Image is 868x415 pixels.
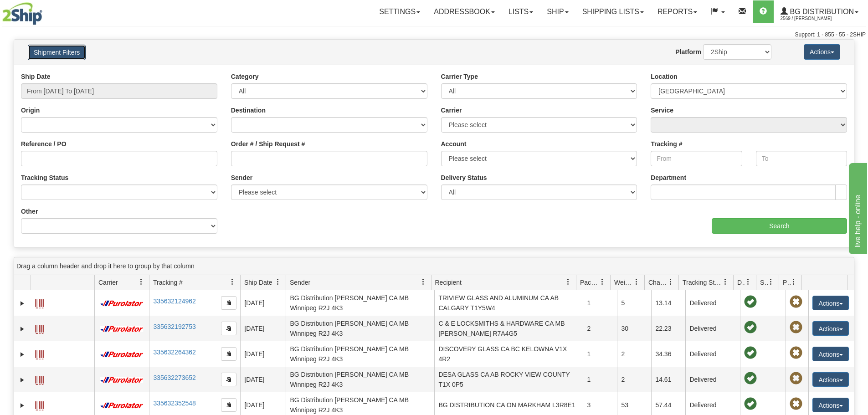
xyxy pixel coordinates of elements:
[221,398,236,412] button: Copy to clipboard
[595,274,610,290] a: Packages filter column settings
[244,278,272,287] span: Ship Date
[744,321,757,334] span: On time
[221,296,236,310] button: Copy to clipboard
[763,274,779,290] a: Shipment Issues filter column settings
[788,8,854,15] span: BG Distribution
[441,139,467,149] label: Account
[2,2,42,25] img: logo2569.jpg
[416,274,431,290] a: Sender filter column settings
[617,316,651,341] td: 30
[18,375,27,384] a: Expand
[98,300,145,307] img: 11 - Purolator
[718,274,733,290] a: Tracking Status filter column settings
[648,278,668,287] span: Charge
[847,161,867,254] iframe: chat widget
[744,296,757,308] span: On time
[783,278,791,287] span: Pickup Status
[744,347,757,359] span: On time
[286,290,434,316] td: BG Distribution [PERSON_NAME] CA MB Winnipeg R2J 4K3
[18,299,27,308] a: Expand
[560,274,576,290] a: Recipient filter column settings
[153,297,195,305] a: 335632124962
[21,72,51,81] label: Ship Date
[786,274,801,290] a: Pickup Status filter column settings
[231,139,305,149] label: Order # / Ship Request #
[98,402,145,409] img: 11 - Purolator
[427,0,502,23] a: Addressbook
[651,72,677,81] label: Location
[221,347,236,361] button: Copy to clipboard
[290,278,310,287] span: Sender
[98,351,145,358] img: 11 - Purolator
[790,372,802,385] span: Pickup Not Assigned
[685,290,740,316] td: Delivered
[18,350,27,359] a: Expand
[617,290,651,316] td: 5
[685,316,740,341] td: Delivered
[35,372,44,386] a: Label
[14,257,854,275] div: grid grouping header
[240,367,286,392] td: [DATE]
[756,151,847,166] input: To
[617,367,651,392] td: 2
[286,341,434,367] td: BG Distribution [PERSON_NAME] CA MB Winnipeg R2J 4K3
[35,346,44,361] a: Label
[617,341,651,367] td: 2
[812,372,849,387] button: Actions
[434,341,583,367] td: DISCOVERY GLASS CA BC KELOWNA V1X 4R2
[744,398,757,410] span: On time
[434,367,583,392] td: DESA GLASS CA AB ROCKY VIEW COUNTY T1X 0P5
[153,400,195,407] a: 335632352548
[663,274,678,290] a: Charge filter column settings
[270,274,286,290] a: Ship Date filter column settings
[221,373,236,386] button: Copy to clipboard
[790,398,802,410] span: Pickup Not Assigned
[651,290,685,316] td: 13.14
[651,0,704,23] a: Reports
[35,295,44,310] a: Label
[231,106,266,115] label: Destination
[651,173,686,182] label: Department
[812,321,849,336] button: Actions
[502,0,540,23] a: Lists
[434,290,583,316] td: TRIVIEW GLASS AND ALUMINUM CA AB CALGARY T1Y5W4
[18,401,27,410] a: Expand
[790,296,802,308] span: Pickup Not Assigned
[683,278,722,287] span: Tracking Status
[98,377,145,384] img: 11 - Purolator
[540,0,575,23] a: Ship
[134,274,149,290] a: Carrier filter column settings
[221,322,236,335] button: Copy to clipboard
[441,173,487,182] label: Delivery Status
[28,45,86,60] button: Shipment Filters
[98,278,118,287] span: Carrier
[153,323,195,330] a: 335632192753
[21,173,68,182] label: Tracking Status
[651,106,673,115] label: Service
[740,274,756,290] a: Delivery Status filter column settings
[685,367,740,392] td: Delivered
[21,139,67,149] label: Reference / PO
[804,44,840,60] button: Actions
[744,372,757,385] span: On time
[153,348,195,356] a: 335632264362
[675,47,701,56] label: Platform
[575,0,651,23] a: Shipping lists
[774,0,865,23] a: BG Distribution 2569 / [PERSON_NAME]
[21,106,40,115] label: Origin
[583,316,617,341] td: 2
[583,290,617,316] td: 1
[712,218,847,234] input: Search
[2,31,866,39] div: Support: 1 - 855 - 55 - 2SHIP
[737,278,745,287] span: Delivery Status
[153,374,195,381] a: 335632273652
[651,151,742,166] input: From
[441,72,478,81] label: Carrier Type
[35,397,44,412] a: Label
[372,0,427,23] a: Settings
[583,341,617,367] td: 1
[286,316,434,341] td: BG Distribution [PERSON_NAME] CA MB Winnipeg R2J 4K3
[240,316,286,341] td: [DATE]
[435,278,462,287] span: Recipient
[231,173,252,182] label: Sender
